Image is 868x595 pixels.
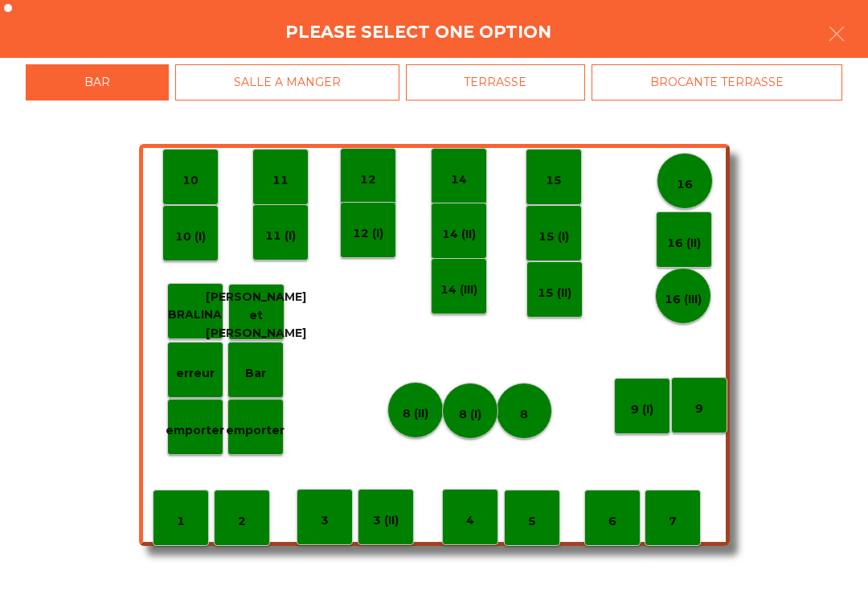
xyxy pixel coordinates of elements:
[272,171,289,190] p: 11
[403,404,428,423] p: 8 (II)
[182,171,199,190] p: 10
[451,170,467,189] p: 14
[677,175,693,194] p: 16
[285,20,551,44] h4: Please select one option
[175,228,206,246] p: 10 (I)
[238,512,246,531] p: 2
[608,512,616,531] p: 6
[168,306,222,324] p: BRALINA
[175,64,399,101] div: SALLE A MANGER
[360,170,376,189] p: 12
[459,405,481,424] p: 8 (I)
[206,288,306,343] p: [PERSON_NAME] et [PERSON_NAME]
[538,228,569,246] p: 15 (I)
[373,511,399,530] p: 3 (II)
[440,281,477,299] p: 14 (III)
[166,421,224,440] p: emporter
[26,64,169,101] div: BAR
[226,421,285,440] p: emporter
[245,364,266,383] p: Bar
[538,284,571,302] p: 15 (II)
[321,511,329,530] p: 3
[265,227,296,245] p: 11 (I)
[176,364,215,383] p: erreur
[546,171,562,190] p: 15
[592,64,842,101] div: BROCANTE TERRASSE
[669,512,677,531] p: 7
[353,224,383,243] p: 12 (I)
[667,234,701,252] p: 16 (II)
[177,512,185,531] p: 1
[665,290,702,309] p: 16 (III)
[442,225,476,244] p: 14 (II)
[466,511,474,530] p: 4
[406,64,586,101] div: TERRASSE
[631,400,653,419] p: 9 (I)
[520,405,528,424] p: 8
[528,512,536,531] p: 5
[695,400,703,418] p: 9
